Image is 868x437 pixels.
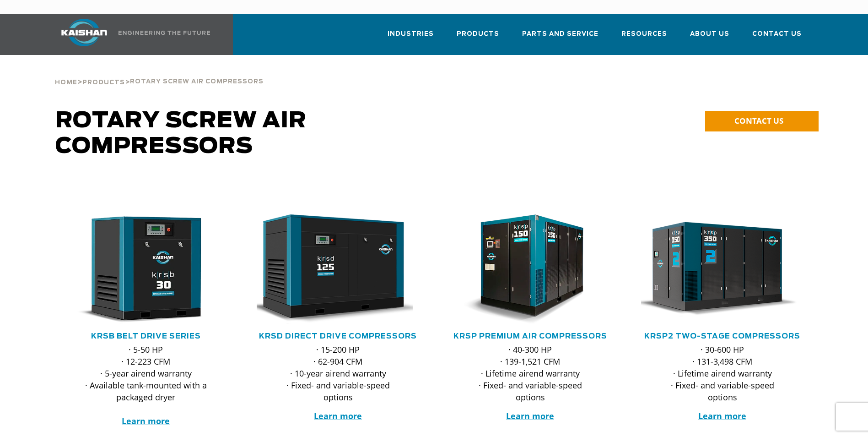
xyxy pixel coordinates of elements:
a: KRSB Belt Drive Series [91,333,201,340]
div: krsd125 [257,214,420,324]
span: Products [82,80,125,86]
a: Learn more [314,410,362,421]
a: Learn more [698,410,746,421]
a: Learn more [506,410,554,421]
a: Home [55,78,77,86]
a: KRSP Premium Air Compressors [453,333,607,340]
a: Learn more [122,415,170,426]
span: Home [55,80,77,86]
img: Engineering the future [119,31,210,35]
span: Industries [388,29,434,39]
a: Products [82,78,125,86]
a: Industries [388,22,434,53]
a: Resources [621,22,667,53]
img: krsd125 [250,214,413,324]
p: · 5-50 HP · 12-223 CFM · 5-year airend warranty · Available tank-mounted with a packaged dryer [83,344,209,427]
a: KRSD Direct Drive Compressors [259,333,417,340]
div: krsp150 [449,214,612,324]
span: Resources [621,29,667,39]
a: Products [457,22,499,53]
span: Contact Us [752,29,802,39]
a: Parts and Service [522,22,598,53]
img: krsb30 [58,214,221,324]
a: About Us [690,22,729,53]
p: · 40-300 HP · 139-1,521 CFM · Lifetime airend warranty · Fixed- and variable-speed options [467,344,593,403]
span: Products [457,29,499,39]
div: > > [55,55,264,90]
img: krsp350 [634,214,797,324]
img: kaishan logo [50,19,119,46]
div: krsb30 [65,214,227,324]
img: krsp150 [442,214,605,324]
span: About Us [690,29,729,39]
div: krsp350 [641,214,804,324]
span: Parts and Service [522,29,598,39]
a: CONTACT US [705,111,819,131]
p: · 15-200 HP · 62-904 CFM · 10-year airend warranty · Fixed- and variable-speed options [275,344,401,403]
a: Contact Us [752,22,802,53]
span: Rotary Screw Air Compressors [55,110,307,158]
a: KRSP2 Two-Stage Compressors [644,333,800,340]
p: · 30-600 HP · 131-3,498 CFM · Lifetime airend warranty · Fixed- and variable-speed options [659,344,786,403]
a: Kaishan USA [50,14,212,55]
span: CONTACT US [734,115,783,126]
span: Rotary Screw Air Compressors [130,79,264,85]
